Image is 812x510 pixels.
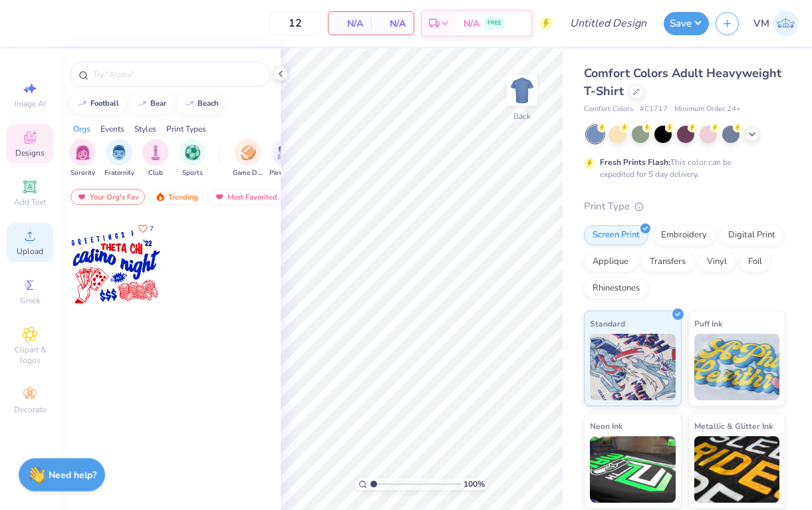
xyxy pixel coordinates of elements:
div: Print Types [166,123,206,135]
div: Applique [584,252,637,272]
button: bear [130,94,172,114]
span: # C1717 [640,104,668,115]
div: Trending [149,189,204,205]
button: filter button [233,139,263,178]
span: Sorority [70,168,95,178]
div: Print Type [584,199,785,214]
div: Transfers [641,252,694,272]
div: Your Org's Fav [70,189,145,205]
img: trend_line.gif [184,100,195,108]
img: trend_line.gif [77,100,88,108]
img: Puff Ink [694,334,780,400]
span: Greek [20,295,41,306]
span: N/A [379,17,406,31]
span: Clipart & logos [7,344,53,366]
button: filter button [69,139,96,178]
span: N/A [337,17,363,31]
div: bear [150,100,166,107]
a: VM [753,11,799,37]
span: Minimum Order: 24 + [674,104,741,115]
span: Parent's Weekend [269,168,300,178]
img: most_fav.gif [214,192,225,201]
button: football [70,94,125,114]
span: Decorate [14,404,46,415]
div: football [90,100,119,107]
span: Standard [590,317,625,330]
div: filter for Sorority [69,139,96,178]
img: Club Image [148,145,163,160]
div: Screen Print [584,225,648,245]
span: Comfort Colors [584,104,633,115]
span: Neon Ink [590,419,622,433]
img: most_fav.gif [76,192,87,201]
button: Like [132,219,160,237]
span: Upload [17,246,43,257]
input: Untitled Design [559,10,657,37]
div: Back [513,110,531,122]
span: Club [148,168,163,178]
span: Designs [15,148,45,158]
div: Foil [740,252,771,272]
img: Fraternity Image [112,145,126,160]
button: filter button [269,139,300,178]
img: Sports Image [185,145,200,160]
div: Digital Print [720,225,784,245]
span: Sports [182,168,203,178]
span: Puff Ink [694,317,722,330]
button: Save [664,12,709,35]
div: Most Favorited [208,189,283,205]
button: beach [177,94,225,114]
div: filter for Parent's Weekend [269,139,300,178]
div: filter for Fraternity [104,139,134,178]
div: This color can be expedited for 5 day delivery. [600,156,763,180]
img: Back [509,77,535,104]
strong: Need help? [49,469,96,481]
div: filter for Game Day [233,139,263,178]
img: trending.gif [155,192,166,201]
span: 7 [150,225,154,232]
input: Try "Alpha" [92,68,262,81]
div: Embroidery [652,225,716,245]
button: filter button [104,139,134,178]
div: Styles [134,123,156,135]
div: Orgs [73,123,90,135]
input: – – [269,11,321,35]
img: Metallic & Glitter Ink [694,436,780,503]
span: Game Day [233,168,263,178]
button: filter button [142,139,169,178]
div: filter for Sports [179,139,205,178]
div: Rhinestones [584,279,648,299]
span: VM [753,16,769,31]
div: filter for Club [142,139,169,178]
img: Game Day Image [241,145,256,160]
div: beach [198,100,219,107]
span: Comfort Colors Adult Heavyweight T-Shirt [584,65,781,99]
span: N/A [464,17,479,31]
button: filter button [179,139,205,178]
span: Fraternity [104,168,134,178]
img: Parent's Weekend Image [277,145,293,160]
span: Metallic & Glitter Ink [694,419,773,433]
img: Sorority Image [75,145,90,160]
img: Victoria Major [773,11,799,37]
div: Vinyl [698,252,736,272]
img: Neon Ink [590,436,676,503]
img: Standard [590,334,676,400]
strong: Fresh Prints Flash: [600,157,670,168]
img: trend_line.gif [137,100,148,108]
span: 100 % [464,478,485,490]
span: Add Text [14,197,46,207]
span: FREE [487,19,501,28]
span: Image AI [15,98,46,109]
div: Events [100,123,124,135]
